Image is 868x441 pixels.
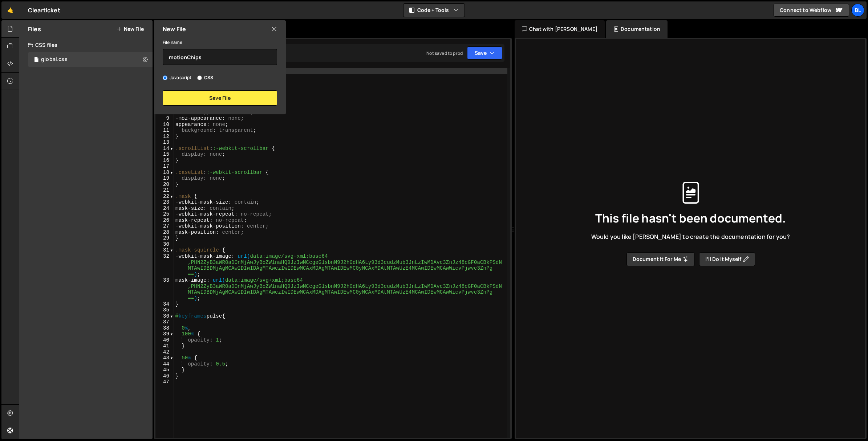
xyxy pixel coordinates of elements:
[155,235,174,241] div: 29
[155,343,174,349] div: 41
[28,52,153,67] div: 16913/46311.css
[155,187,174,193] div: 21
[467,46,502,60] button: Save
[197,75,202,80] input: CSS
[155,122,174,128] div: 10
[155,158,174,164] div: 16
[28,25,41,33] h2: Files
[117,26,144,32] button: New File
[155,205,174,212] div: 24
[155,199,174,205] div: 23
[155,115,174,122] div: 9
[155,134,174,140] div: 12
[155,349,174,355] div: 42
[155,181,174,188] div: 20
[1,1,19,19] a: 🤙
[155,253,174,277] div: 32
[155,223,174,229] div: 27
[197,74,213,81] label: CSS
[155,355,174,361] div: 43
[155,373,174,379] div: 46
[163,25,186,33] h2: New File
[155,127,174,134] div: 11
[155,325,174,331] div: 38
[155,307,174,313] div: 35
[699,252,755,266] button: I’ll do it myself
[155,337,174,343] div: 40
[155,193,174,200] div: 22
[163,49,277,65] input: Name
[515,20,605,38] div: Chat with [PERSON_NAME]
[155,301,174,307] div: 34
[155,367,174,373] div: 45
[155,361,174,367] div: 44
[28,6,60,15] div: Clearticket
[155,139,174,146] div: 13
[163,39,182,46] label: File name
[851,4,864,17] a: Bl
[163,90,277,106] button: Save File
[155,247,174,253] div: 31
[155,163,174,170] div: 17
[426,50,463,56] div: Not saved to prod
[163,75,167,80] input: Javascript
[155,175,174,181] div: 19
[606,20,668,38] div: Documentation
[155,217,174,224] div: 26
[626,252,695,266] button: Document it for me
[774,4,849,17] a: Connect to Webflow
[19,38,153,52] div: CSS files
[155,319,174,325] div: 37
[155,229,174,236] div: 28
[155,170,174,176] div: 18
[155,331,174,337] div: 39
[155,379,174,385] div: 47
[155,146,174,152] div: 14
[155,277,174,301] div: 33
[403,4,465,17] button: Code + Tools
[155,313,174,319] div: 36
[41,56,68,63] div: global.css
[163,74,192,81] label: Javascript
[155,151,174,158] div: 15
[591,233,790,241] span: Would you like [PERSON_NAME] to create the documentation for you?
[155,241,174,248] div: 30
[595,212,786,224] span: This file hasn't been documented.
[155,211,174,217] div: 25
